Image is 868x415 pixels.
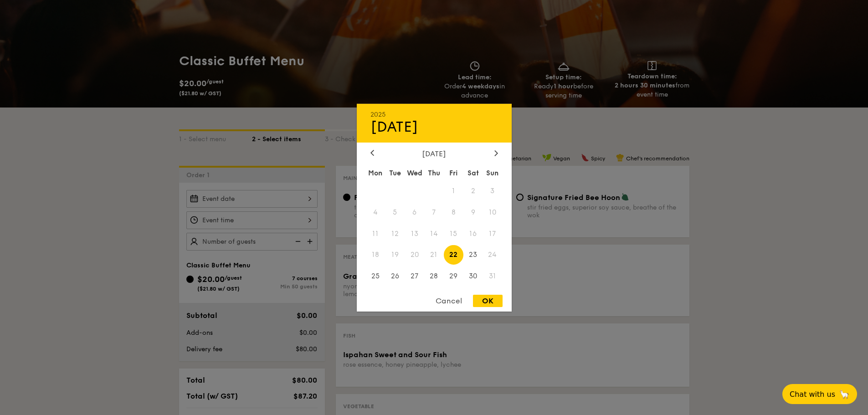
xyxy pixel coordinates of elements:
span: 7 [424,202,444,222]
div: Sat [463,164,483,181]
span: 16 [463,224,483,243]
span: 20 [405,245,424,265]
div: Sun [483,164,503,181]
span: 19 [385,245,405,265]
span: 8 [444,202,463,222]
span: 15 [444,224,463,243]
span: 28 [424,266,444,286]
span: 9 [463,202,483,222]
div: Fri [444,164,463,181]
div: Mon [366,164,385,181]
span: 2 [463,181,483,200]
div: Thu [424,164,444,181]
span: 10 [483,202,503,222]
span: 4 [366,202,385,222]
span: 🦙 [839,389,850,400]
button: Chat with us🦙 [782,384,857,404]
div: [DATE] [370,149,498,158]
span: 22 [444,245,463,265]
span: 13 [405,224,424,243]
div: 2025 [370,110,498,118]
div: [DATE] [370,118,498,135]
span: 27 [405,266,424,286]
div: Tue [385,164,405,181]
span: 12 [385,224,405,243]
span: 25 [366,266,385,286]
span: 29 [444,266,463,286]
span: 23 [463,245,483,265]
span: 24 [483,245,503,265]
div: Wed [405,164,424,181]
span: 18 [366,245,385,265]
span: Chat with us [790,390,835,399]
span: 17 [483,224,503,243]
div: Cancel [426,295,471,307]
span: 31 [483,266,503,286]
span: 1 [444,181,463,200]
span: 30 [463,266,483,286]
span: 11 [366,224,385,243]
div: OK [473,295,503,307]
span: 3 [483,181,503,200]
span: 21 [424,245,444,265]
span: 6 [405,202,424,222]
span: 26 [385,266,405,286]
span: 5 [385,202,405,222]
span: 14 [424,224,444,243]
